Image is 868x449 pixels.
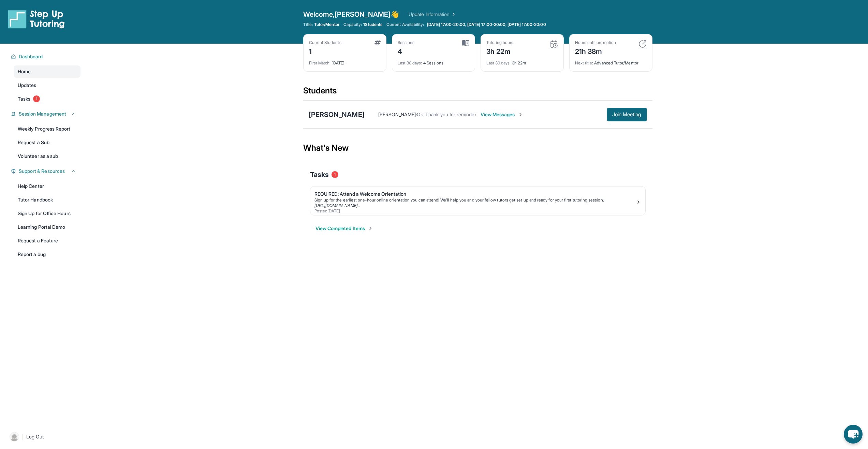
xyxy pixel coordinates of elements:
img: user-img [10,432,19,441]
div: Tutoring hours [486,40,514,45]
div: [PERSON_NAME] [309,110,365,119]
a: Update Information [409,11,456,18]
span: [DATE] 17:00-20:00, [DATE] 17:00-20:00, [DATE] 17:00-20:00 [427,22,546,27]
img: Chevron-Right [518,112,523,117]
button: Join Meeting [607,108,647,121]
a: Report a bug [14,248,80,260]
span: Welcome, [PERSON_NAME] 👋 [303,10,399,19]
button: chat-button [844,425,863,444]
img: card [462,40,469,46]
div: [DATE] [309,56,381,66]
span: Tasks [310,170,329,179]
img: logo [8,10,65,29]
a: Tutor Handbook [14,194,80,206]
div: Hours until promotion [575,40,616,45]
button: Session Management [16,110,76,117]
div: Advanced Tutor/Mentor [575,56,647,66]
img: Chevron Right [450,11,456,18]
div: 21h 38m [575,45,616,56]
div: REQUIRED: Attend a Welcome Orientation [314,191,636,197]
div: Students [303,85,652,100]
a: Request a Feature [14,235,80,247]
a: Learning Portal Demo [14,221,80,233]
div: Sign up for the earliest one-hour online orientation you can attend! We’ll help you and your fell... [314,197,636,203]
div: Sessions [398,40,415,45]
span: Dashboard [19,53,43,60]
a: Updates [14,79,80,91]
span: First Match : [309,60,331,65]
span: Ok .Thank you for reminder [417,111,476,117]
button: Support & Resources [16,168,76,175]
div: 3h 22m [486,56,558,66]
a: Tasks1 [14,93,80,105]
button: View Completed Items [315,225,373,232]
div: 3h 22m [486,45,514,56]
span: | [22,433,24,441]
div: 4 [398,45,415,56]
span: Session Management [19,110,66,117]
span: Tutor/Mentor [314,22,339,27]
a: Sign Up for Office Hours [14,207,80,220]
div: 4 Sessions [398,56,469,66]
a: Help Center [14,180,80,192]
span: Last 30 days : [486,60,511,65]
img: card [638,40,647,48]
span: 1 [33,95,40,102]
span: 1 [332,171,338,178]
a: Home [14,65,80,78]
span: Current Availability: [386,22,424,27]
span: Next title : [575,60,593,65]
span: Home [18,68,31,75]
span: Last 30 days : [398,60,422,65]
a: Request a Sub [14,136,80,149]
a: Weekly Progress Report [14,123,80,135]
div: Posted [DATE] [314,208,636,214]
span: View Messages [481,111,523,118]
span: Title: [303,22,313,27]
a: [URL][DOMAIN_NAME].. [314,203,360,208]
span: Log Out [26,433,44,440]
span: Tasks [18,95,30,102]
span: Capacity: [343,22,362,27]
a: [DATE] 17:00-20:00, [DATE] 17:00-20:00, [DATE] 17:00-20:00 [426,22,547,27]
button: Dashboard [16,53,76,60]
div: Current Students [309,40,341,45]
span: Support & Resources [19,168,65,175]
a: Volunteer as a sub [14,150,80,162]
div: 1 [309,45,341,56]
span: Updates [18,82,36,89]
span: Join Meeting [612,113,642,117]
img: card [374,40,381,45]
img: card [550,40,558,48]
a: |Log Out [7,429,80,444]
a: REQUIRED: Attend a Welcome OrientationSign up for the earliest one-hour online orientation you ca... [310,186,645,215]
div: What's New [303,133,652,163]
span: 1 Students [363,22,382,27]
span: [PERSON_NAME] : [378,111,417,117]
